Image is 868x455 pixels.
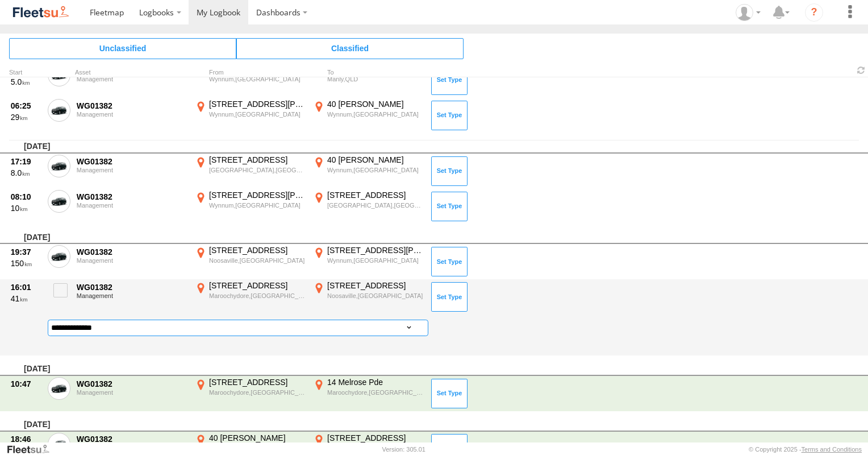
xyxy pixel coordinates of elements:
div: [STREET_ADDRESS][PERSON_NAME] [327,245,423,255]
div: From [193,70,307,76]
i: ? [805,3,823,22]
div: Management [77,292,187,299]
div: WG01382 [77,434,187,444]
div: [STREET_ADDRESS][PERSON_NAME] [209,190,305,200]
label: Click to View Event Location [193,280,307,313]
div: WG01382 [77,101,187,111]
label: Click to View Event Location [193,155,307,188]
div: WG01382 [77,247,187,257]
div: [STREET_ADDRESS] [327,433,423,443]
button: Click to Set [431,156,468,186]
div: [STREET_ADDRESS] [327,190,423,200]
div: Maroochydore,[GEOGRAPHIC_DATA] [209,388,305,396]
div: [STREET_ADDRESS] [209,245,305,255]
label: Click to View Event Location [311,280,425,313]
div: Wynnum,[GEOGRAPHIC_DATA] [327,257,423,264]
label: Click to View Event Location [193,64,307,97]
label: Click to View Event Location [193,245,307,278]
div: 8.0 [11,168,41,178]
div: Manly,QLD [327,75,423,83]
div: [STREET_ADDRESS][PERSON_NAME] [209,99,305,109]
div: Click to Sort [9,70,43,76]
div: Management [77,111,187,118]
button: Click to Set [431,101,468,130]
div: WG01382 [77,282,187,292]
div: 16:01 [11,282,41,292]
div: Maroochydore,[GEOGRAPHIC_DATA] [327,388,423,396]
div: 17:19 [11,156,41,167]
span: Click to view Unclassified Trips [9,38,236,59]
label: Click to View Event Location [311,245,425,278]
div: Management [77,167,187,173]
div: Wynnum,[GEOGRAPHIC_DATA] [327,166,423,174]
div: 19:37 [11,247,41,257]
button: Click to Set [431,282,468,312]
div: 40 [PERSON_NAME] [327,99,423,109]
a: Terms and Conditions [802,446,862,453]
div: 08:10 [11,192,41,202]
div: Noosaville,[GEOGRAPHIC_DATA] [209,257,305,264]
div: 14 Melrose Pde [327,377,423,387]
div: Management [77,202,187,209]
a: Visit our Website [6,444,59,455]
label: Click to View Event Location [311,377,425,410]
div: 150 [11,258,41,268]
div: [STREET_ADDRESS] [209,280,305,291]
div: Management [77,76,187,82]
div: [GEOGRAPHIC_DATA],[GEOGRAPHIC_DATA] [327,201,423,209]
div: 29 [11,112,41,122]
div: [GEOGRAPHIC_DATA],[GEOGRAPHIC_DATA] [209,166,305,174]
div: 40 [PERSON_NAME] [209,433,305,443]
div: Management [77,257,187,264]
div: 18:46 [11,434,41,444]
div: Maroochydore,[GEOGRAPHIC_DATA] [209,292,305,300]
div: 10 [11,203,41,213]
span: Refresh [854,65,868,76]
label: Click to View Event Location [193,99,307,132]
div: Management [77,389,187,396]
div: 06:25 [11,101,41,111]
label: Click to View Event Location [311,155,425,188]
div: Noosaville,[GEOGRAPHIC_DATA] [327,292,423,300]
div: 41 [11,293,41,304]
div: To [311,70,425,76]
button: Click to Set [431,379,468,408]
div: [STREET_ADDRESS] [209,377,305,387]
img: fleetsu-logo-horizontal.svg [11,5,70,20]
span: Click to view Classified Trips [236,38,464,59]
div: 5.0 [11,77,41,87]
label: Click to View Event Location [193,190,307,223]
div: Colin Mitchell [732,4,765,21]
label: Click to View Event Location [311,99,425,132]
label: Click to View Event Location [193,377,307,410]
div: 10:47 [11,379,41,389]
div: Asset [75,70,189,76]
button: Click to Set [431,65,468,95]
div: WG01382 [77,379,187,389]
div: Wynnum,[GEOGRAPHIC_DATA] [209,201,305,209]
button: Click to Set [431,247,468,276]
label: Click to View Event Location [311,190,425,223]
div: 40 [PERSON_NAME] [327,155,423,165]
div: Version: 305.01 [382,446,425,453]
div: [STREET_ADDRESS] [327,280,423,291]
div: WG01382 [77,192,187,202]
button: Click to Set [431,192,468,221]
div: © Copyright 2025 - [749,446,862,453]
div: Wynnum,[GEOGRAPHIC_DATA] [209,75,305,83]
div: Wynnum,[GEOGRAPHIC_DATA] [209,110,305,118]
label: Click to View Event Location [311,64,425,97]
div: WG01382 [77,156,187,167]
div: [STREET_ADDRESS] [209,155,305,165]
div: Wynnum,[GEOGRAPHIC_DATA] [327,110,423,118]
